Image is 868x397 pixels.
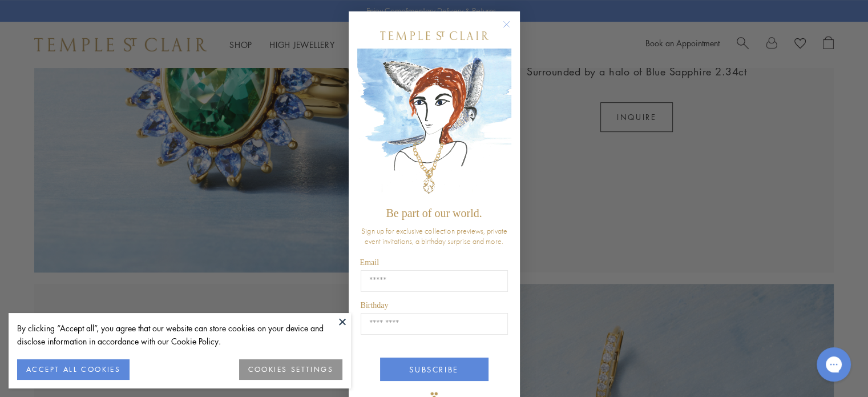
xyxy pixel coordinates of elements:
[360,258,379,267] span: Email
[380,31,488,40] img: Temple St. Clair
[239,359,342,380] button: COOKIES SETTINGS
[505,23,519,37] button: Close dialog
[357,49,511,201] img: c4a9eb12-d91a-4d4a-8ee0-386386f4f338.jpeg
[380,358,488,381] button: SUBSCRIBE
[811,343,857,386] iframe: Gorgias live chat messenger
[386,207,482,219] span: Be part of our world.
[361,270,508,292] input: Email
[17,322,342,348] div: By clicking “Accept all”, you agree that our website can store cookies on your device and disclos...
[361,301,389,310] span: Birthday
[361,226,507,246] span: Sign up for exclusive collection previews, private event invitations, a birthday surprise and more.
[17,359,130,380] button: ACCEPT ALL COOKIES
